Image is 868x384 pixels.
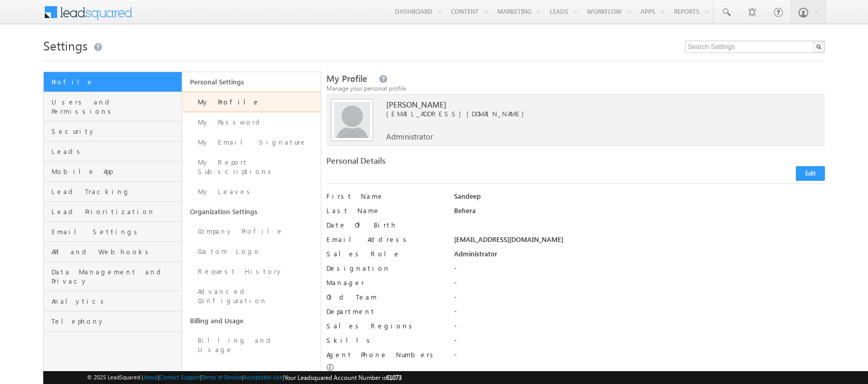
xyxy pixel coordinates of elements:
[51,167,179,176] span: Mobile App
[326,350,437,359] label: Agent Phone Numbers
[284,374,402,381] span: Your Leadsquared Account Number is
[454,336,824,350] div: -
[51,207,179,216] span: Lead Prioritization
[326,191,441,201] label: First Name
[43,37,88,54] span: Settings
[44,121,182,142] a: Security
[386,374,402,381] span: 61073
[51,187,179,196] span: Lead Tracking
[143,374,158,380] a: About
[44,262,182,291] a: Data Management and Privacy
[44,182,182,202] a: Lead Tracking
[51,97,179,116] span: Users and Permissions
[182,330,321,360] a: Billing and Usage
[386,132,433,141] span: Administrator
[386,100,785,109] span: [PERSON_NAME]
[244,374,283,380] a: Acceptable Use
[182,182,321,202] a: My Leaves
[182,311,321,330] a: Billing and Usage
[454,264,824,278] div: -
[182,92,321,112] a: My Profile
[44,242,182,262] a: API and Webhooks
[182,112,321,132] a: My Password
[326,220,441,230] label: Date Of Birth
[44,202,182,222] a: Lead Prioritization
[44,222,182,242] a: Email Settings
[51,317,179,326] span: Telephony
[182,132,321,152] a: My Email Signature
[796,166,825,181] button: Edit
[160,374,200,380] a: Contact Support
[182,152,321,182] a: My Report Subscriptions
[326,249,441,258] label: Sales Role
[51,147,179,156] span: Leads
[454,278,824,292] div: -
[386,109,785,118] span: [EMAIL_ADDRESS][DOMAIN_NAME]
[454,292,824,307] div: -
[202,374,242,380] a: Terms of Service
[326,336,441,345] label: Skills
[44,291,182,311] a: Analytics
[87,373,402,382] span: © 2025 LeadSquared | | | | |
[44,142,182,162] a: Leads
[326,264,441,273] label: Designation
[44,162,182,182] a: Mobile App
[326,73,367,84] span: My Profile
[326,156,569,170] div: Personal Details
[685,41,825,53] input: Search Settings
[326,321,441,330] label: Sales Regions
[51,77,179,86] span: Profile
[51,247,179,256] span: API and Webhooks
[51,296,179,306] span: Analytics
[182,261,321,282] a: Request History
[454,350,824,364] div: -
[182,221,321,241] a: Company Profile
[44,72,182,92] a: Profile
[44,92,182,121] a: Users and Permissions
[454,206,824,220] div: Behera
[44,311,182,331] a: Telephony
[326,307,441,316] label: Department
[326,206,441,215] label: Last Name
[51,127,179,136] span: Security
[454,191,824,206] div: Sandeep
[454,321,824,336] div: -
[454,235,824,249] div: [EMAIL_ADDRESS][DOMAIN_NAME]
[454,249,824,264] div: Administrator
[326,278,441,287] label: Manager
[326,292,441,302] label: Old Team
[326,84,824,93] div: Manage your personal profile
[51,227,179,236] span: Email Settings
[182,282,321,311] a: Advanced Configuration
[182,202,321,221] a: Organization Settings
[326,235,441,244] label: Email Address
[182,241,321,261] a: Custom Logo
[51,267,179,286] span: Data Management and Privacy
[182,72,321,92] a: Personal Settings
[454,307,824,321] div: -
